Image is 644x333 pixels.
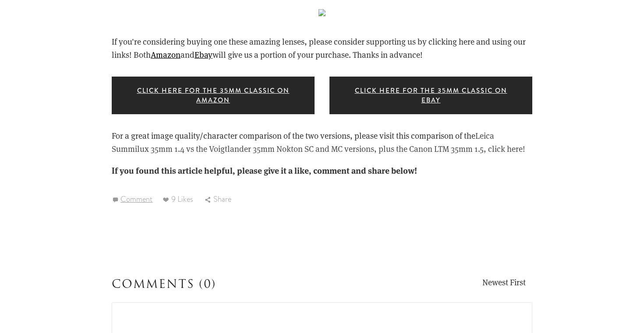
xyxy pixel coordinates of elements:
p: If you're considering buying one these amazing lenses, please consider supporting us by clicking ... [112,35,532,62]
a: Ebay [195,49,212,60]
a: Comment [112,193,152,207]
a: Leica Summilux 35mm 1.4 vs the Voigtlander 35mm Nokton SC and MC versions, plus the Canon LTM 35m... [112,130,525,154]
a: Click Here for the 35mm classic on ebay [329,77,532,114]
p: For a great image quality/character comparison of the two versions, please visit this comparison ... [112,129,532,156]
a: Amazon [151,49,180,60]
img: q [318,9,326,16]
strong: If you found this article helpful, please give it a like, comment and share below! [112,164,417,176]
a: Click Here for the 35mm Classic on amazon [112,77,315,114]
span: 9 Likes [162,193,193,204]
span: Newest First [482,277,526,287]
div: Share [205,193,232,207]
span: Comments (0) [112,276,216,293]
